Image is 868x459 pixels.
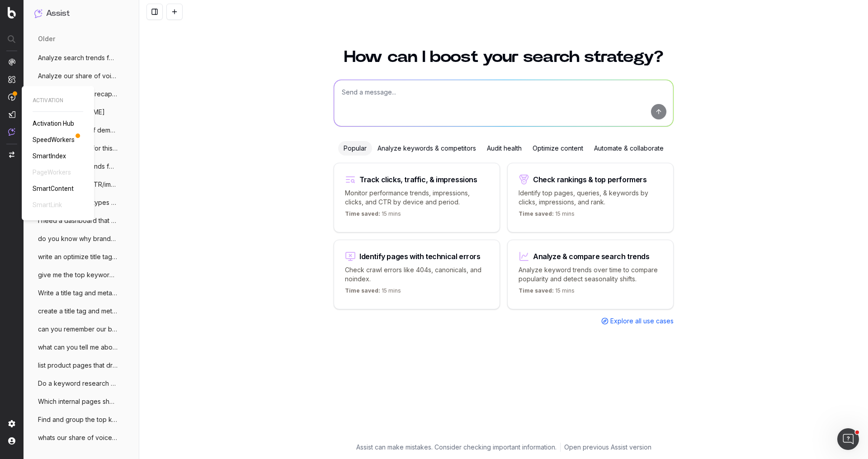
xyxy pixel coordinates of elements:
[345,189,489,207] p: Monitor performance trends, impressions, clicks, and CTR by device and period.
[8,437,15,445] img: My account
[38,289,118,298] span: Write a title tag and meta description f
[519,287,575,298] p: 15 mins
[519,189,662,207] p: Identify top pages, queries, & keywords by clicks, impressions, and rank.
[33,185,74,192] span: SmartContent
[837,428,859,450] iframe: Intercom live chat
[33,97,83,104] span: ACTIVATION
[8,76,15,83] img: Intelligence
[31,394,132,409] button: Which internal pages should I link to fr
[519,210,575,221] p: 15 mins
[519,287,554,294] span: Time saved:
[38,361,118,370] span: list product pages that drive over ten t
[33,119,78,128] a: Activation Hub
[31,69,132,83] button: Analyze our share of voice for "What are
[31,412,132,427] button: Find and group the top keywords for moth
[8,420,15,427] img: Setting
[38,379,118,388] span: Do a keyword research for 'mothers day g
[589,141,669,156] div: Automate & collaborate
[38,53,118,62] span: Analyze search trends for: back to schoo
[33,152,66,160] span: SmartIndex
[359,176,477,183] div: Track clicks, traffic, & impressions
[356,443,557,452] p: Assist can make mistakes. Consider checking important information.
[527,141,589,156] div: Optimize content
[38,252,118,261] span: write an optimize title tag and meta des
[34,9,42,18] img: Assist
[31,358,132,373] button: list product pages that drive over ten t
[359,253,481,260] div: Identify pages with technical errors
[38,71,118,80] span: Analyze our share of voice for "What are
[33,135,78,144] a: SpeedWorkers
[31,304,132,318] button: create a title tag and meta description
[38,415,118,424] span: Find and group the top keywords for moth
[46,7,70,20] h1: Assist
[38,307,118,316] span: create a title tag and meta description
[372,141,481,156] div: Analyze keywords & competitors
[334,49,674,65] h1: How can I boost your search strategy?
[345,265,489,284] p: Check crawl errors like 404s, canonicals, and noindex.
[31,322,132,336] button: can you remember our brand voice?
[481,141,527,156] div: Audit health
[34,7,128,20] button: Assist
[338,141,372,156] div: Popular
[38,433,118,442] span: whats our share of voice for mothers day
[31,376,132,391] button: Do a keyword research for 'mothers day g
[38,270,118,279] span: give me the top keywords by page type fo
[533,253,650,260] div: Analyze & compare search trends
[31,250,132,264] button: write an optimize title tag and meta des
[345,287,380,294] span: Time saved:
[31,431,132,445] button: whats our share of voice for mothers day
[31,268,132,282] button: give me the top keywords by page type fo
[8,93,15,101] img: Activation
[38,34,55,43] span: older
[31,51,132,65] button: Analyze search trends for: back to schoo
[31,232,132,246] button: do you know why branded searches are tre
[519,210,554,217] span: Time saved:
[533,176,647,183] div: Check rankings & top performers
[345,210,401,221] p: 15 mins
[345,287,401,298] p: 15 mins
[610,317,674,326] span: Explore all use cases
[31,286,132,300] button: Write a title tag and meta description f
[33,184,77,193] a: SmartContent
[31,340,132,355] button: what can you tell me about this url http
[519,265,662,284] p: Analyze keyword trends over time to compare popularity and detect seasonality shifts.
[38,397,118,406] span: Which internal pages should I link to fr
[345,210,380,217] span: Time saved:
[33,151,70,161] a: SmartIndex
[9,151,14,158] img: Switch project
[33,136,75,143] span: SpeedWorkers
[8,128,15,136] img: Assist
[601,317,674,326] a: Explore all use cases
[38,343,118,352] span: what can you tell me about this url http
[38,234,118,243] span: do you know why branded searches are tre
[564,443,651,452] a: Open previous Assist version
[33,120,74,127] span: Activation Hub
[8,58,15,66] img: Analytics
[38,325,118,334] span: can you remember our brand voice?
[8,111,15,118] img: Studio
